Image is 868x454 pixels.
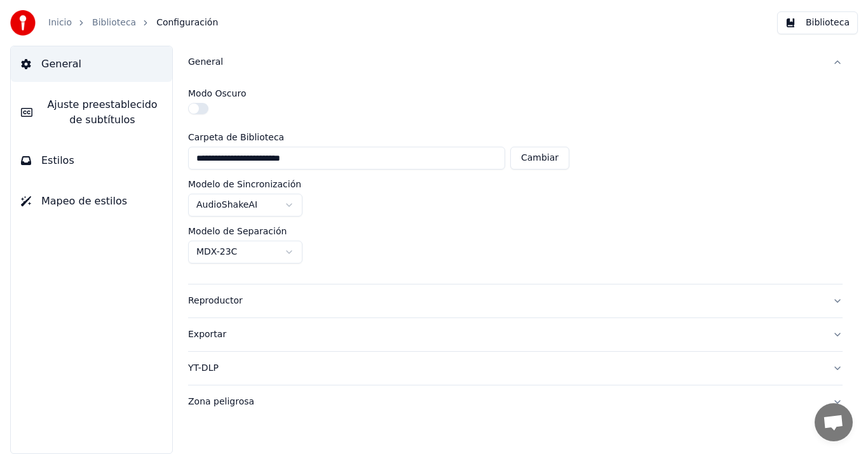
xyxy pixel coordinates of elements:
[11,87,172,138] button: Ajuste preestablecido de subtítulos
[41,194,127,209] span: Mapeo de estilos
[11,184,172,219] button: Mapeo de estilos
[41,153,74,168] span: Estilos
[188,89,246,98] label: Modo Oscuro
[815,403,853,441] a: Chat abierto
[188,385,843,418] button: Zona peligrosa
[92,17,136,29] a: Biblioteca
[777,11,858,34] button: Biblioteca
[188,56,822,69] div: General
[188,328,822,341] div: Exportar
[188,318,843,351] button: Exportar
[43,97,162,128] span: Ajuste preestablecido de subtítulos
[188,79,843,284] div: General
[188,352,843,385] button: YT-DLP
[188,284,843,317] button: Reproductor
[188,180,301,189] label: Modelo de Sincronización
[48,17,218,29] nav: breadcrumb
[10,10,36,36] img: youka
[188,46,843,79] button: General
[41,57,81,72] span: General
[11,143,172,178] button: Estilos
[188,396,822,408] div: Zona peligrosa
[11,46,172,82] button: General
[188,227,287,236] label: Modelo de Separación
[188,295,822,307] div: Reproductor
[188,362,822,375] div: YT-DLP
[510,147,569,170] button: Cambiar
[188,133,569,142] label: Carpeta de Biblioteca
[48,17,72,29] a: Inicio
[156,17,218,29] span: Configuración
